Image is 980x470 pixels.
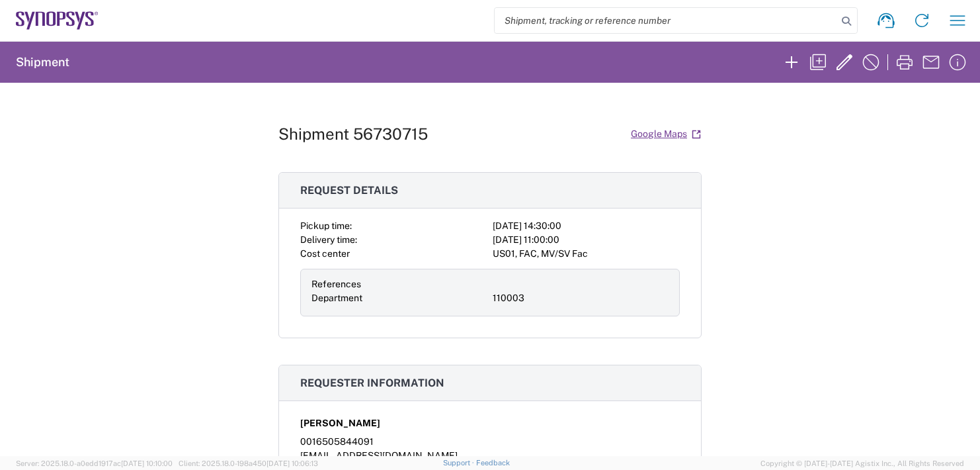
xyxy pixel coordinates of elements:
span: Requester information [300,377,444,389]
span: Delivery time: [300,234,357,245]
div: 110003 [493,291,669,305]
span: Pickup time: [300,220,352,231]
span: Cost center [300,248,350,259]
span: [DATE] 10:06:13 [266,459,318,467]
a: Google Maps [630,122,702,146]
a: Support [443,459,476,467]
span: Client: 2025.18.0-198a450 [179,459,318,467]
span: References [311,279,361,289]
h1: Shipment 56730715 [278,124,428,144]
span: Copyright © [DATE]-[DATE] Agistix Inc., All Rights Reserved [760,457,964,469]
span: [DATE] 10:10:00 [121,459,173,467]
div: Department [311,291,487,305]
a: Feedback [476,459,510,467]
div: [DATE] 11:00:00 [493,233,680,247]
div: [EMAIL_ADDRESS][DOMAIN_NAME] [300,449,680,463]
input: Shipment, tracking or reference number [495,8,837,33]
div: [DATE] 14:30:00 [493,219,680,233]
span: [PERSON_NAME] [300,416,380,430]
span: Request details [300,184,398,197]
h2: Shipment [16,54,69,70]
span: Server: 2025.18.0-a0edd1917ac [16,459,173,467]
div: 0016505844091 [300,435,680,449]
div: US01, FAC, MV/SV Fac [493,247,680,261]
